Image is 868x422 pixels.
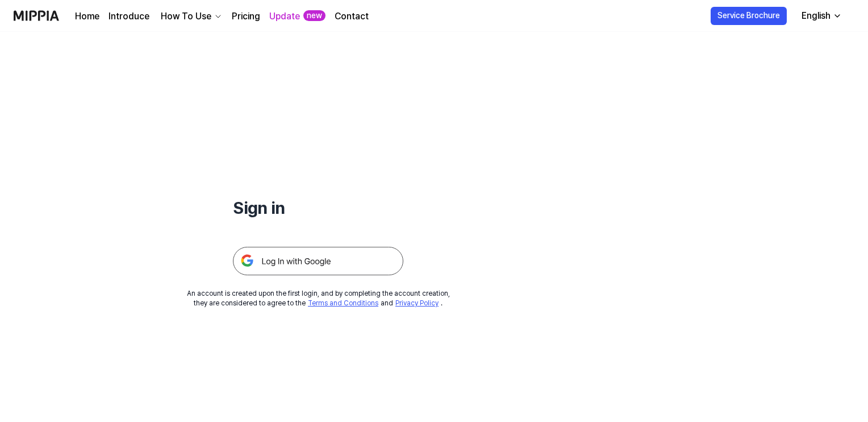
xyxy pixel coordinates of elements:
button: How To Use [158,10,223,23]
div: English [799,9,833,23]
img: 구글 로그인 버튼 [233,247,403,275]
h1: Sign in [233,196,403,220]
a: Update [269,10,300,23]
a: Home [75,10,99,23]
div: An account is created upon the first login, and by completing the account creation, they are cons... [187,289,450,308]
a: Pricing [232,10,260,23]
a: Privacy Policy [395,299,439,307]
button: Service Brochure [711,7,787,25]
a: Contact [335,10,369,23]
a: Introduce [108,10,149,23]
div: new [303,10,325,22]
div: How To Use [158,10,214,23]
a: Terms and Conditions [308,299,378,307]
button: English [792,5,849,27]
